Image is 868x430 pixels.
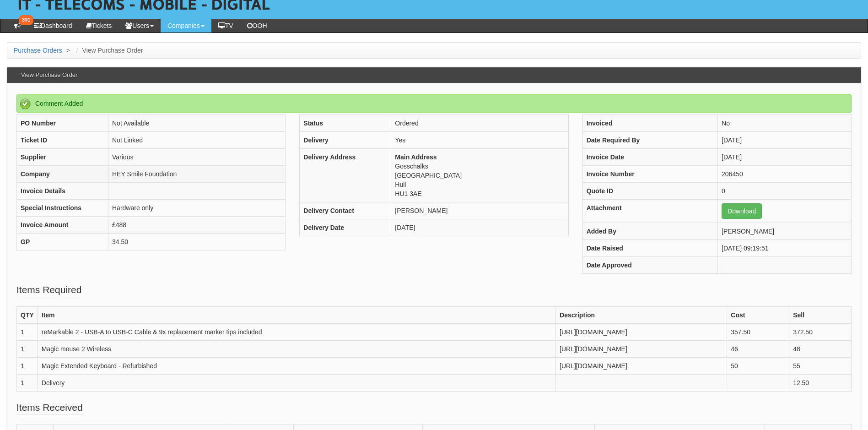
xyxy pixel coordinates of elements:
td: 0 [718,183,852,200]
td: Various [108,149,286,166]
th: Company [17,166,108,183]
a: Download [722,203,762,219]
td: Ordered [391,115,568,132]
th: Supplier [17,149,108,166]
td: 372.50 [789,324,852,341]
td: [PERSON_NAME] [718,223,852,240]
th: PO Number [17,115,108,132]
td: [DATE] [718,132,852,149]
legend: Items Received [16,401,83,415]
th: Invoiced [582,115,717,132]
a: Purchase Orders [14,47,62,54]
th: Delivery Date [300,219,391,236]
th: Attachment [582,200,717,223]
td: [DATE] [718,149,852,166]
td: [URL][DOMAIN_NAME] [556,358,727,375]
th: Date Raised [582,240,717,257]
td: [DATE] [391,219,568,236]
td: 55 [789,358,852,375]
th: Sell [789,307,852,324]
th: Added By [582,223,717,240]
td: 1 [17,358,38,375]
a: OOH [240,19,274,33]
h3: View Purchase Order [16,67,82,83]
th: Date Required By [582,132,717,149]
td: 46 [727,341,789,358]
td: 1 [17,341,38,358]
td: HEY Smile Foundation [108,166,286,183]
th: Cost [727,307,789,324]
th: Description [556,307,727,324]
td: Yes [391,132,568,149]
a: TV [211,19,240,33]
th: Quote ID [582,183,717,200]
td: 357.50 [727,324,789,341]
th: Invoice Amount [17,217,108,234]
td: 48 [789,341,852,358]
td: £488 [108,217,286,234]
td: 1 [17,375,38,392]
td: [PERSON_NAME] [391,202,568,219]
td: Magic Extended Keyboard - Refurbished [38,358,555,375]
th: Delivery [300,132,391,149]
td: Hardware only [108,200,286,217]
td: Delivery [38,375,555,392]
th: Delivery Contact [300,202,391,219]
a: Companies [161,19,211,33]
th: Invoice Details [17,183,108,200]
th: Date Approved [582,257,717,274]
th: Invoice Number [582,166,717,183]
td: [DATE] 09:19:51 [718,240,852,257]
div: Comment Added [16,94,852,113]
td: Magic mouse 2 Wireless [38,341,555,358]
td: 12.50 [789,375,852,392]
td: No [718,115,852,132]
b: Main Address [395,153,437,161]
th: QTY [17,307,38,324]
td: 1 [17,324,38,341]
td: 34.50 [108,234,286,250]
a: Tickets [79,19,119,33]
th: Special Instructions [17,200,108,217]
th: Delivery Address [300,149,391,202]
td: Not Linked [108,132,286,149]
li: View Purchase Order [74,46,143,55]
th: Ticket ID [17,132,108,149]
td: [URL][DOMAIN_NAME] [556,324,727,341]
a: Dashboard [27,19,79,33]
td: 206450 [718,166,852,183]
a: Users [119,19,161,33]
td: Gosschalks [GEOGRAPHIC_DATA] Hull HU1 3AE [391,149,568,202]
th: Invoice Date [582,149,717,166]
th: GP [17,234,108,250]
td: Not Available [108,115,286,132]
span: > [64,47,72,54]
td: reMarkable 2 - USB-A to USB-C Cable & 9x replacement marker tips included [38,324,555,341]
th: Status [300,115,391,132]
span: 391 [19,15,33,25]
th: Item [38,307,555,324]
td: 50 [727,358,789,375]
td: [URL][DOMAIN_NAME] [556,341,727,358]
legend: Items Required [16,283,81,297]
